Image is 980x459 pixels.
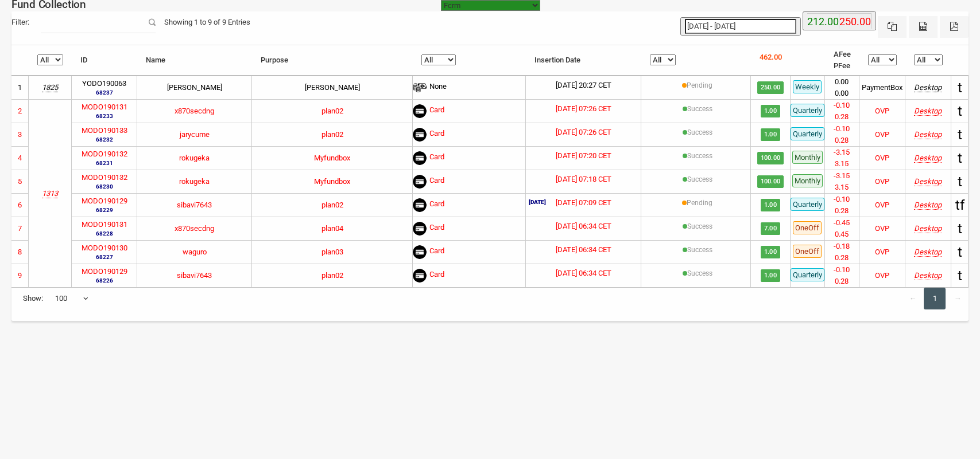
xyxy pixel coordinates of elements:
span: t [958,268,962,284]
label: [DATE] 07:20 CET [556,150,611,162]
td: x870secdng [137,99,252,123]
span: t [958,103,962,119]
td: 1 [11,76,29,99]
a: → [947,288,969,309]
label: [{ [687,174,712,185]
label: [DATE] 07:18 CET [556,174,611,185]
span: Card [429,269,444,283]
input: Filter: [41,11,156,33]
div: PaymentBox [862,82,902,93]
td: sibavi7643 [137,264,252,287]
td: rokugeka [137,146,252,170]
span: 1.00 [761,269,780,282]
div: OVP [875,152,889,164]
label: [DATE] 07:26 CET [556,103,611,115]
td: plan04 [252,217,413,240]
td: 7 [11,217,29,240]
td: plan02 [252,264,413,287]
label: [{ [687,127,712,138]
td: Myfundbox [252,146,413,170]
li: 0.45 [825,229,859,240]
button: Excel [878,16,907,38]
button: Pdf [940,16,969,38]
span: Card [429,222,444,236]
span: Card [429,175,444,189]
span: Card [429,104,444,118]
label: MODO190129 [82,266,127,277]
label: 212.00 [807,14,839,30]
span: Card [429,245,444,259]
label: MODO190132 [82,148,127,160]
li: -0.10 [825,100,859,111]
li: -0.10 [825,264,859,276]
span: t [958,221,962,237]
span: t [958,150,962,166]
span: t [958,244,962,260]
td: waguro [137,240,252,264]
label: [DATE] 06:34 CET [556,244,611,256]
th: Name [137,45,252,76]
i: Mozilla/5.0 (Macintosh; Intel Mac OS X 10_15_7) AppleWebKit/537.36 (KHTML, like Gecko) Chrome/140... [914,83,942,92]
td: [PERSON_NAME] [137,76,252,99]
span: 100.00 [757,175,784,188]
th: ID [72,45,137,76]
i: Mozilla/5.0 (Windows NT 10.0; Win64; x64) AppleWebKit/537.36 (KHTML, like Gecko) Chrome/135.0.0.0... [914,154,942,162]
button: CSV [909,16,938,38]
div: Showing 1 to 9 of 9 Entries [156,11,259,33]
small: 68237 [82,88,126,97]
span: Quarterly [791,268,824,281]
span: Card [429,128,444,142]
td: plan02 [252,193,413,217]
small: 68227 [82,253,127,261]
span: Quarterly [791,198,824,211]
label: MODO190129 [82,195,127,207]
div: OVP [875,246,889,258]
li: -0.18 [825,241,859,252]
td: plan02 [252,123,413,146]
span: OneOff [793,221,822,234]
button: 212.00250.00 [803,11,876,30]
i: Mozilla/5.0 (Windows NT 10.0; Win64; x64) AppleWebKit/537.36 (KHTML, like Gecko) Chrome/135.0.0.0... [914,107,942,115]
li: 3.15 [825,158,859,170]
td: 8 [11,240,29,264]
span: Card [429,151,444,165]
label: [{ [687,245,712,255]
span: Show: [23,293,43,304]
li: -0.45 [825,217,859,229]
span: Quarterly [791,127,824,140]
i: Mozilla/5.0 (Windows NT 10.0; Win64; x64) AppleWebKit/537.36 (KHTML, like Gecko) Chrome/140.0.0.0... [914,271,942,280]
small: 68228 [82,229,127,238]
span: Weekly [793,80,822,93]
span: t [958,80,962,96]
label: MODO190130 [82,242,127,254]
td: 9 [11,264,29,287]
td: 5 [11,170,29,193]
div: OVP [875,129,889,140]
li: 0.28 [825,276,859,287]
small: 68232 [82,135,127,144]
span: 100 [55,288,89,309]
span: t [958,127,962,143]
td: plan03 [252,240,413,264]
span: Quarterly [791,104,824,117]
small: 68226 [82,276,127,285]
td: 6 [11,193,29,217]
i: Mozilla/5.0 (Windows NT 10.0; Win64; x64) AppleWebKit/537.36 (KHTML, like Gecko) Chrome/140.0.0.0... [914,224,942,233]
span: 100.00 [757,152,784,164]
li: -0.10 [825,194,859,205]
li: 0.28 [825,135,859,146]
label: Pending [687,80,712,91]
label: [DATE] 06:34 CET [556,221,611,232]
span: None [429,81,447,95]
td: Myfundbox [252,170,413,193]
span: t [958,174,962,190]
li: 0.00 [825,88,859,99]
span: Monthly [792,151,823,164]
small: 68233 [82,112,127,120]
span: 1.00 [761,199,780,211]
i: Mozilla/5.0 (Windows NT 10.0; Win64; x64) AppleWebKit/537.36 (KHTML, like Gecko) Chrome/135.0.0.0... [914,177,942,186]
li: 3.15 [825,182,859,193]
li: 0.28 [825,111,859,123]
label: MODO190132 [82,172,127,183]
td: x870secdng [137,217,252,240]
